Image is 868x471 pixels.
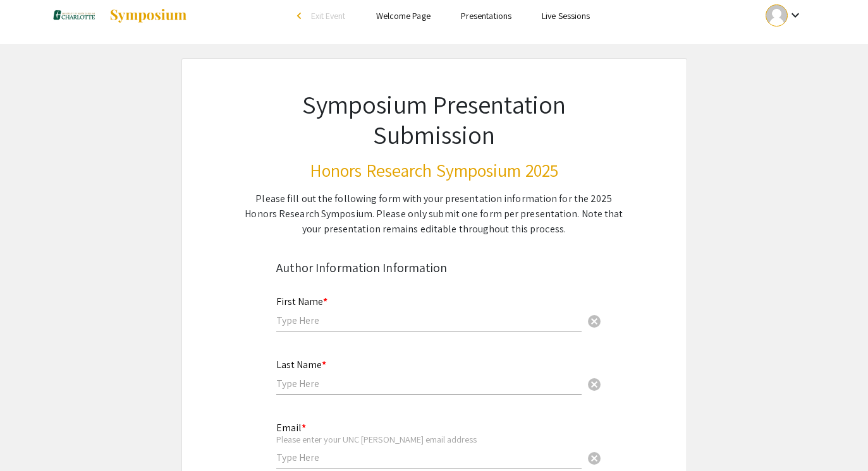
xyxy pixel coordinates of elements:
input: Type Here [276,451,582,464]
span: cancel [587,451,602,466]
span: cancel [587,314,602,329]
div: Author Information Information [276,258,592,277]
span: cancel [587,377,602,392]
button: Clear [582,371,607,396]
mat-label: Email [276,421,306,434]
button: Clear [582,444,607,470]
a: Presentations [461,10,511,21]
iframe: Chat [9,414,54,462]
h3: Honors Research Symposium 2025 [243,160,625,181]
button: Clear [582,307,607,333]
span: Exit Event [311,10,346,21]
mat-label: First Name [276,295,327,308]
a: Live Sessions [542,10,590,21]
div: Please enter your UNC [PERSON_NAME] email address [276,434,582,445]
h1: Symposium Presentation Submission [243,89,625,150]
input: Type Here [276,314,582,327]
button: Expand account dropdown [752,1,816,30]
mat-icon: Expand account dropdown [788,8,803,23]
div: Please fill out the following form with your presentation information for the 2025 Honors Researc... [243,191,625,237]
mat-label: Last Name [276,358,326,371]
a: Welcome Page [376,10,431,21]
img: Symposium by ForagerOne [109,8,188,23]
input: Type Here [276,377,582,390]
div: arrow_back_ios [297,12,305,20]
